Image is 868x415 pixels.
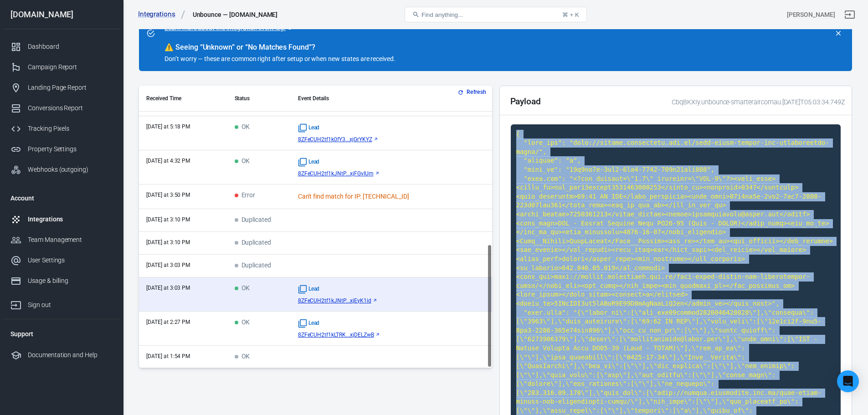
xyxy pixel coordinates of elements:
span: warning [164,43,174,51]
div: CbqBKXIy.unbounce-smarteraircomau.[DATE]T05:03:34.749Z [668,97,845,107]
span: Find anything... [421,11,463,18]
p: Don’t worry — these are common right after setup or when new states are received. [164,54,616,64]
span: Standard event name [298,123,320,133]
a: Webhooks (outgoing) [3,159,120,180]
a: Sign out [839,4,861,26]
a: Integrations [138,10,185,19]
a: Integrations [3,209,120,230]
a: Usage & billing [3,271,120,291]
a: Conversions Report [3,98,120,118]
div: Seeing “Unknown” or “No Matches Found”? [164,43,616,52]
a: 8ZFeCUH2tf1kJNtP...xjFGvIUm [298,170,485,177]
span: 8ZFeCUH2tf1kJNtP7D96L1aZoOxjEyK1id [298,297,371,304]
th: Event Details [291,86,492,112]
a: Landing Page Report [3,77,120,98]
time: 2025-09-06T17:18:03+10:00 [146,123,190,130]
div: Integrations [28,215,113,224]
span: Standard event name [298,158,320,167]
div: Open Intercom Messenger [837,370,859,392]
span: Duplicated [235,216,272,224]
h2: Payload [510,97,541,106]
div: Documentation and Help [28,350,113,360]
div: scrollable content [139,86,492,368]
time: 2025-09-06T15:50:48+10:00 [146,192,190,198]
span: 8ZFeCUH2tf1k0fY3tsK59aQkMyxjGrYKYZ [298,136,372,143]
button: close [832,27,845,40]
span: OK [235,285,250,292]
span: OK [235,353,250,361]
span: Duplicated [235,239,272,247]
time: 2025-09-06T15:10:54+10:00 [146,216,190,223]
time: 2025-09-06T15:03:34+10:00 [146,285,190,291]
div: Landing Page Report [28,83,113,92]
button: Refresh [456,87,490,97]
a: 8ZFeCUH2tf1k0fY3...xjGrYKYZ [298,136,485,143]
div: Can't find match for IP: [TECHNICAL_ID] [298,192,457,201]
span: Standard event name [298,285,320,294]
a: Team Management [3,230,120,250]
a: 8ZFeCUH2tf1kJNtP...xjEyK1id [298,297,485,304]
span: OK [235,319,250,327]
a: Tracking Pixels [3,118,120,139]
span: OK [235,158,250,165]
div: User Settings [28,256,113,265]
div: Team Management [28,235,113,245]
div: Property Settings [28,144,113,154]
time: 2025-09-06T15:03:56+10:00 [146,262,190,268]
div: Dashboard [28,42,113,51]
div: Sign out [28,300,113,310]
a: Dashboard [3,36,120,57]
a: User Settings [3,250,120,271]
span: Duplicated [235,262,272,270]
div: Campaign Report [28,62,113,72]
li: Account [3,187,120,209]
time: 2025-09-06T14:27:07+10:00 [146,319,190,325]
span: 8ZFeCUH2tf1kJNtP7D96L1aZoOxjFGvIUm [298,170,374,177]
div: Tracking Pixels [28,124,113,133]
div: Usage & billing [28,276,113,286]
th: Received Time [139,86,227,112]
span: Standard event name [298,319,320,328]
time: 2025-09-06T15:10:37+10:00 [146,239,190,246]
li: Support [3,323,120,345]
div: ⌘ + K [562,11,579,18]
button: Find anything...⌘ + K [405,7,587,22]
a: Campaign Report [3,57,120,77]
time: 2025-09-06T13:54:20+10:00 [146,353,190,359]
div: [DOMAIN_NAME] [3,10,120,19]
div: Account id: CbqBKXIy [787,10,835,20]
span: Error [235,192,256,200]
div: Unbounce — smarterair.com.au [193,10,278,19]
a: Property Settings [3,139,120,159]
div: Webhooks (outgoing) [28,165,113,174]
time: 2025-09-06T16:32:47+10:00 [146,158,190,164]
div: Conversions Report [28,103,113,113]
a: 8ZFeCUH2tf1kLTRK...xjDELZwB [298,332,485,338]
a: Sign out [3,291,120,315]
span: 8ZFeCUH2tf1kLTRKxCwEPWygGlxjDELZwB [298,332,374,338]
span: OK [235,123,250,131]
th: Status [227,86,291,112]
